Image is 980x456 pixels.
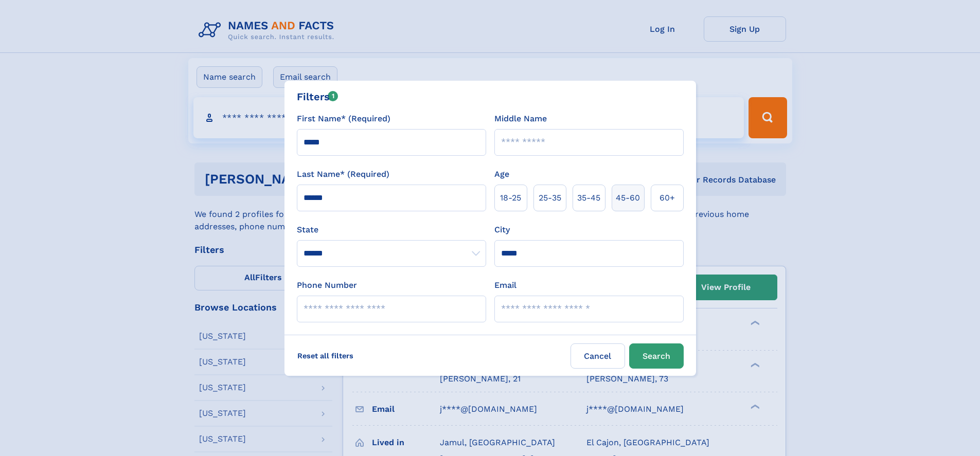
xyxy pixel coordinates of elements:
label: Last Name* (Required) [297,168,389,180]
span: 25‑35 [539,192,561,204]
label: First Name* (Required) [297,113,390,125]
span: 45‑60 [616,192,640,204]
button: Search [629,343,684,369]
label: Age [494,168,509,180]
label: Reset all filters [291,343,360,368]
label: Email [494,279,516,291]
label: Middle Name [494,113,547,125]
span: 35‑45 [577,192,600,204]
label: Phone Number [297,279,357,291]
span: 60+ [660,192,675,204]
label: State [297,224,486,236]
label: City [494,224,510,236]
label: Cancel [571,343,625,369]
span: 18‑25 [500,192,521,204]
div: Filters [297,89,338,104]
